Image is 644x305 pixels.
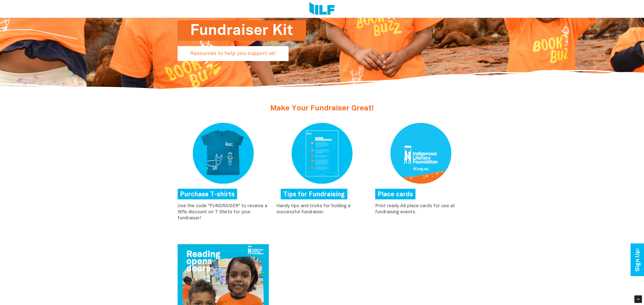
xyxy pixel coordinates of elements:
[178,189,237,199] a: Purchase T-shirts
[190,20,293,41] h1: Fundraiser Kit
[375,203,466,215] p: Print ready A6 place cards for use at fundraising events.
[178,203,269,221] p: Use the code "FUNDRAISER" to receive a 50% discount on T‑Shirts for your fundraiser!
[281,189,347,199] a: Tips for Fundraising
[227,104,417,113] h2: Make Your Fundraiser Great!
[178,46,289,61] p: Resources to help you support us!
[309,2,334,16] img: Logo
[375,189,415,199] a: Place cards
[276,203,368,215] p: Handy tips and tricks for holding a successful fundraiser.
[634,295,642,303] div: Scroll Back to Top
